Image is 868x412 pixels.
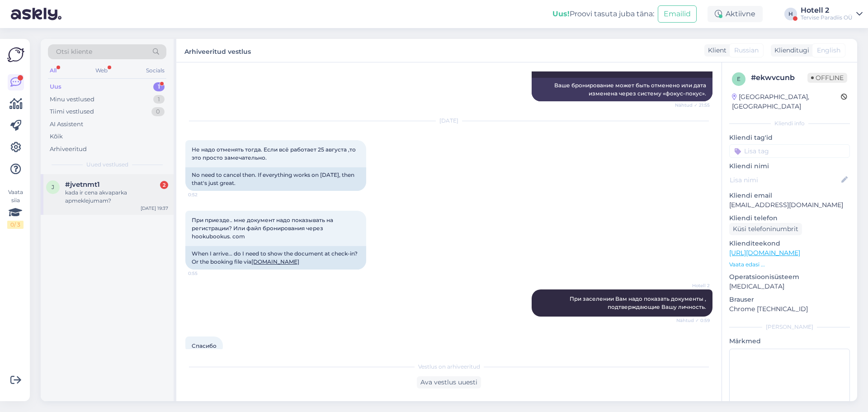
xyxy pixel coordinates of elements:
[50,132,63,141] div: Kõik
[734,46,759,55] span: Russian
[737,76,741,82] span: e
[729,119,850,128] div: Kliendi info
[50,120,83,129] div: AI Assistent
[52,184,54,190] span: j
[65,180,100,189] span: #jvetnmt1
[144,65,166,76] div: Socials
[784,8,797,20] div: H
[188,270,222,277] span: 0:55
[729,272,850,282] p: Operatsioonisüsteem
[552,9,570,18] b: Uus!
[56,47,92,57] span: Otsi kliente
[732,92,841,111] div: [GEOGRAPHIC_DATA], [GEOGRAPHIC_DATA]
[552,9,654,19] div: Proovi tasuta juba täna:
[729,295,850,304] p: Brauser
[708,6,763,22] div: Aktiivne
[658,5,697,23] button: Emailid
[151,107,165,116] div: 0
[729,282,850,291] p: [MEDICAL_DATA]
[50,82,61,91] div: Uus
[771,46,809,55] div: Klienditugi
[532,78,712,101] div: Ваше бронирование может быть отменено или дата изменена через систему «фокус-покус».
[729,133,850,142] p: Kliendi tag'id
[251,258,299,265] a: [DOMAIN_NAME]
[676,282,710,289] span: Hotell 2
[801,14,853,21] div: Tervise Paradiis OÜ
[675,102,710,109] span: Nähtud ✓ 21:55
[417,376,481,388] div: Ava vestlus uuesti
[729,304,850,314] p: Chrome [TECHNICAL_ID]
[807,73,847,83] span: Offline
[86,161,128,169] span: Uued vestlused
[729,144,850,158] input: Lisa tag
[50,145,87,154] div: Arhiveeritud
[817,46,840,55] span: English
[730,175,840,185] input: Lisa nimi
[141,205,168,212] div: [DATE] 19:37
[185,246,366,270] div: When I arrive... do I need to show the document at check-in? Or the booking file via
[418,363,480,371] span: Vestlus on arhiveeritud
[65,189,168,205] div: kada ir cena akvaparka apmeklejumam?
[160,181,168,189] div: 2
[729,336,850,346] p: Märkmed
[50,107,94,116] div: Tiimi vestlused
[801,7,863,21] a: Hotell 2Tervise Paradiis OÜ
[153,82,165,91] div: 1
[801,7,853,14] div: Hotell 2
[192,342,217,349] span: Спасибо
[48,65,58,76] div: All
[729,239,850,248] p: Klienditeekond
[729,213,850,223] p: Kliendi telefon
[729,323,850,331] div: [PERSON_NAME]
[7,221,24,229] div: 0 / 3
[184,44,251,57] label: Arhiveeritud vestlus
[7,188,24,229] div: Vaata siia
[729,260,850,269] p: Vaata edasi ...
[729,161,850,171] p: Kliendi nimi
[185,167,366,191] div: No need to cancel then. If everything works on [DATE], then that's just great.
[751,72,807,83] div: # ekwvcunb
[729,191,850,200] p: Kliendi email
[570,295,708,310] span: При заселении Вам надо показать документы , подтверждающие Вашу личность.
[50,95,94,104] div: Minu vestlused
[729,223,802,235] div: Küsi telefoninumbrit
[94,65,109,76] div: Web
[676,317,710,324] span: Nähtud ✓ 0:59
[188,191,222,198] span: 0:52
[729,200,850,210] p: [EMAIL_ADDRESS][DOMAIN_NAME]
[192,217,335,240] span: При приезде.. мне документ надо показывать на регистрации? Или файл бронирования через hookubooku...
[192,146,359,161] span: Не надо отменять тогда. Если всё работает 25 августа ,то это просто замечательно.
[185,117,712,125] div: [DATE]
[704,46,726,55] div: Klient
[153,95,165,104] div: 1
[7,46,24,63] img: Askly Logo
[729,249,800,257] a: [URL][DOMAIN_NAME]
